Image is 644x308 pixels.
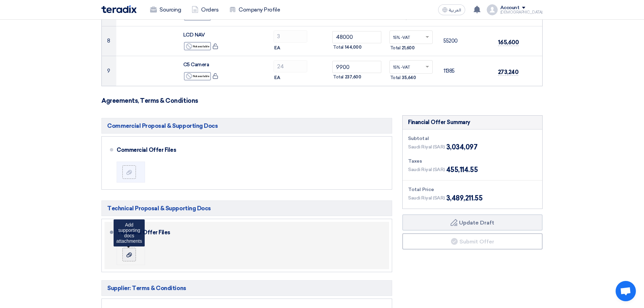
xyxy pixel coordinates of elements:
[183,32,205,38] span: LCD NAV
[101,5,137,13] img: Teradix logo
[332,31,381,43] input: Unit Price
[402,214,543,231] button: Update Draft
[446,142,478,152] span: 3,034,097
[273,30,307,43] input: RFQ_STEP1.ITEMS.2.AMOUNT_TITLE
[101,118,392,134] h5: Commercial Proposal & Supporting Docs
[333,44,343,51] span: Total
[102,56,116,86] td: 9
[500,5,520,11] div: Account
[117,142,381,158] div: Commercial Offer Files
[446,165,478,175] span: 455,114.55
[345,44,362,51] span: 144,000
[408,186,537,193] div: Total Price
[498,39,519,46] span: 165,600
[117,224,381,241] div: Technical Offer Files
[446,193,482,203] span: 3,489,211.55
[183,62,209,68] span: C5 Camera
[186,2,224,17] a: Orders
[438,56,493,86] td: 11385
[408,158,537,165] div: Taxes
[438,4,465,15] button: العربية
[390,45,401,51] span: Total
[389,60,433,74] ng-select: VAT
[145,2,186,17] a: Sourcing
[616,281,636,301] div: Open chat
[274,45,280,51] span: EA
[500,10,543,14] div: [DEMOGRAPHIC_DATA]
[101,200,392,216] h5: Technical Proposal & Supporting Docs
[101,280,392,296] h5: Supplier: Terms & Conditions
[345,74,361,80] span: 237,600
[333,74,343,80] span: Total
[402,233,543,250] button: Submit Offer
[102,26,116,56] td: 8
[332,61,381,73] input: Unit Price
[389,30,433,44] ng-select: VAT
[408,143,445,150] span: Saudi Riyal (SAR)
[114,219,145,246] div: Add supporting docs attachments
[224,2,285,17] a: Company Profile
[408,194,445,202] span: Saudi Riyal (SAR)
[101,97,543,104] h3: Agreements, Terms & Conditions
[402,45,414,51] span: 21,600
[449,8,461,13] span: العربية
[408,135,537,142] div: Subtotal
[184,72,211,80] div: Not available
[390,74,401,81] span: Total
[274,74,280,81] span: EA
[487,4,498,15] img: profile_test.png
[408,166,445,173] span: Saudi Riyal (SAR)
[438,26,493,56] td: 55200
[408,118,470,126] div: Financial Offer Summary
[498,69,519,76] span: 273,240
[273,60,307,72] input: RFQ_STEP1.ITEMS.2.AMOUNT_TITLE
[184,42,211,50] div: Not available
[402,74,416,81] span: 35,640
